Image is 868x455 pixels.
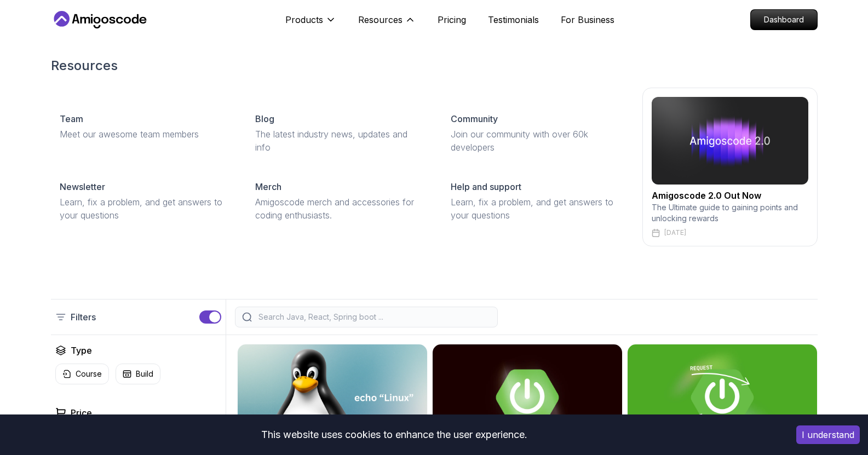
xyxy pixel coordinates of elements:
[442,103,629,163] a: CommunityJoin our community with over 60k developers
[76,368,102,379] p: Course
[255,112,274,125] p: Blog
[451,195,620,222] p: Learn, fix a problem, and get answers to your questions
[136,368,153,379] p: Build
[60,128,229,141] p: Meet our awesome team members
[116,364,160,384] button: Build
[642,88,818,246] a: amigoscode 2.0Amigoscode 2.0 Out NowThe Ultimate guide to gaining points and unlocking rewards[DATE]
[285,13,323,26] p: Products
[55,364,109,384] button: Course
[60,180,105,193] p: Newsletter
[433,344,622,451] img: Advanced Spring Boot card
[628,344,817,451] img: Building APIs with Spring Boot card
[751,10,817,30] p: Dashboard
[8,423,780,447] div: This website uses cookies to enhance the user experience.
[71,310,96,324] p: Filters
[451,128,620,154] p: Join our community with over 60k developers
[652,97,808,185] img: amigoscode 2.0
[561,13,614,26] a: For Business
[256,312,491,322] input: Search Java, React, Spring boot ...
[60,195,229,222] p: Learn, fix a problem, and get answers to your questions
[51,103,238,149] a: TeamMeet our awesome team members
[51,171,238,231] a: NewsletterLearn, fix a problem, and get answers to your questions
[255,128,424,154] p: The latest industry news, updates and info
[652,202,808,224] p: The Ultimate guide to gaining points and unlocking rewards
[255,180,281,193] p: Merch
[438,13,466,26] a: Pricing
[442,171,629,231] a: Help and supportLearn, fix a problem, and get answers to your questions
[71,406,92,419] h2: Price
[358,13,403,26] p: Resources
[488,13,539,26] a: Testimonials
[664,228,686,237] p: [DATE]
[358,13,416,35] button: Resources
[246,103,433,163] a: BlogThe latest industry news, updates and info
[285,13,336,35] button: Products
[451,112,498,125] p: Community
[255,195,424,222] p: Amigoscode merch and accessories for coding enthusiasts.
[60,112,83,125] p: Team
[451,180,521,193] p: Help and support
[652,189,808,202] h2: Amigoscode 2.0 Out Now
[238,344,427,451] img: Linux Fundamentals card
[246,171,433,231] a: MerchAmigoscode merch and accessories for coding enthusiasts.
[750,9,818,30] a: Dashboard
[796,425,860,444] button: Accept cookies
[51,57,818,74] h2: Resources
[71,344,92,357] h2: Type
